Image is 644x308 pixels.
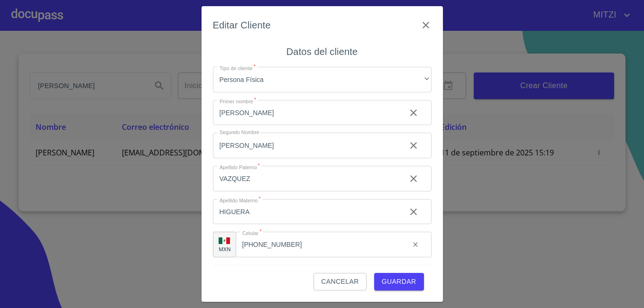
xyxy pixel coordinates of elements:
button: clear input [402,101,425,124]
button: clear input [406,235,425,254]
button: Guardar [374,273,424,290]
h6: Editar Cliente [213,18,271,33]
button: clear input [402,167,425,190]
button: clear input [402,134,425,157]
button: clear input [402,200,425,223]
button: Cancelar [313,273,366,290]
p: MXN [219,245,231,253]
div: Persona Física [213,67,432,92]
img: R93DlvwvvjP9fbrDwZeCRYBHk45OWMq+AAOlFVsxT89f82nwPLnD58IP7+ANJEaWYhP0Tx8kkA0WlQMPQsAAgwAOmBj20AXj6... [219,237,230,244]
span: Cancelar [321,276,359,288]
span: Guardar [382,276,416,288]
h6: Datos del cliente [286,44,358,59]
